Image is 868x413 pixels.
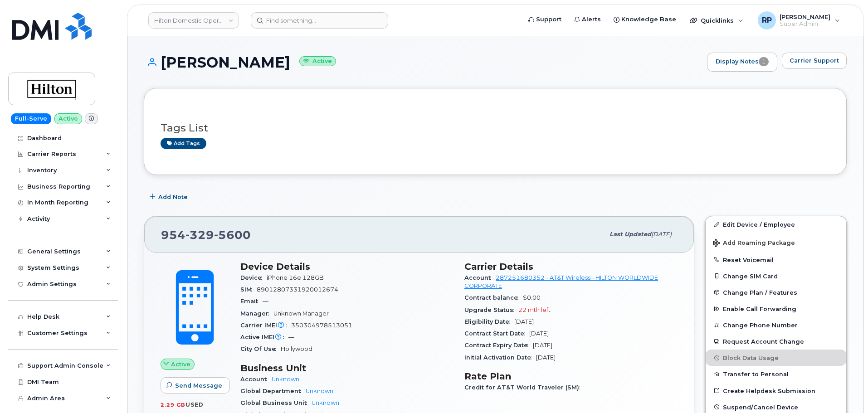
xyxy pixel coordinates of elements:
span: Active [171,360,190,369]
span: City Of Use [240,345,281,352]
span: Carrier Support [790,56,839,65]
span: 89012807331920012674 [257,286,338,293]
button: Enable Call Forwarding [706,301,846,317]
span: Account [240,376,272,383]
span: Unknown Manager [273,310,329,317]
a: Unknown [312,399,339,406]
span: used [185,401,204,408]
a: 287251680352 - AT&T Wireless - HILTON WORLDWIDE CORPORATE [464,274,658,289]
span: Contract Expiry Date [464,342,533,349]
h3: Rate Plan [464,371,678,382]
button: Add Note [144,189,195,205]
span: Change Plan / Features [723,289,797,296]
span: [DATE] [536,354,556,361]
span: Global Business Unit [240,399,312,406]
span: Manager [240,310,273,317]
span: Carrier IMEI [240,322,291,329]
span: 350304978513051 [291,322,352,329]
span: Global Department [240,388,306,394]
button: Carrier Support [782,53,847,69]
a: Edit Device / Employee [706,216,846,233]
span: Last updated [610,231,651,238]
span: Upgrade Status [464,306,518,313]
a: Add tags [161,138,206,149]
span: iPhone 16e 128GB [267,274,324,281]
iframe: Messenger Launcher [829,374,861,406]
span: 954 [161,228,251,242]
span: Device [240,274,267,281]
span: Send Message [175,381,222,390]
span: 1 [759,57,769,66]
span: Add Roaming Package [713,239,795,248]
span: Add Note [158,193,188,201]
button: Transfer to Personal [706,366,846,382]
span: Enable Call Forwarding [723,306,796,312]
a: Unknown [272,376,299,383]
button: Block Data Usage [706,350,846,366]
span: Account [464,274,496,281]
button: Change Plan / Features [706,284,846,301]
span: 2.29 GB [161,402,185,408]
h1: [PERSON_NAME] [144,54,702,70]
span: [DATE] [651,231,672,238]
span: 329 [185,228,214,242]
h3: Tags List [161,122,830,134]
span: Suspend/Cancel Device [723,403,798,410]
span: $0.00 [523,294,541,301]
a: Create Helpdesk Submission [706,383,846,399]
span: Initial Activation Date [464,354,536,361]
span: [DATE] [533,342,552,349]
button: Add Roaming Package [706,233,846,252]
span: [DATE] [529,330,549,337]
button: Request Account Change [706,333,846,350]
button: Change Phone Number [706,317,846,333]
span: [DATE] [514,318,534,325]
span: — [288,334,294,340]
h3: Business Unit [240,363,454,374]
button: Change SIM Card [706,268,846,284]
span: Email [240,298,263,305]
span: 22 mth left [518,306,551,313]
span: 5600 [214,228,251,242]
h3: Carrier Details [464,261,678,272]
button: Reset Voicemail [706,252,846,268]
span: Contract balance [464,294,523,301]
a: Display Notes1 [707,53,777,72]
small: Active [299,56,336,67]
a: Unknown [306,388,333,394]
span: Active IMEI [240,334,288,340]
span: Eligibility Date [464,318,514,325]
span: SIM [240,286,257,293]
span: Hollywood [281,345,312,352]
span: Credit for AT&T World Traveler (SM) [464,384,584,391]
h3: Device Details [240,261,454,272]
span: Contract Start Date [464,330,529,337]
span: — [263,298,268,305]
button: Send Message [161,377,230,394]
